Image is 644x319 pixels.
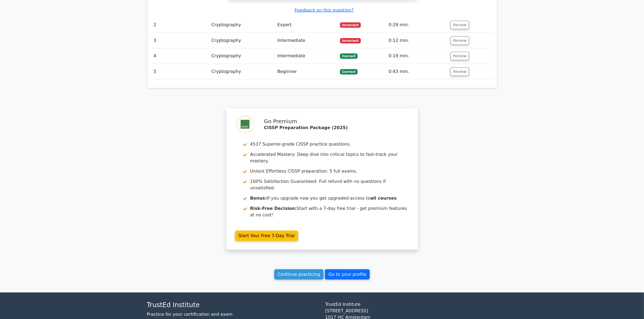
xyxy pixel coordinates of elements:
button: Review [451,68,469,76]
a: Feedback on this question? [295,8,354,13]
span: Correct [340,69,358,75]
span: Incorrect [340,38,361,43]
a: Start Your Free 7-Day Trial [235,231,298,241]
a: Continue practicing [274,269,324,280]
td: Cryptography [209,64,275,79]
button: Review [451,21,469,29]
td: Beginner [275,64,338,79]
td: 4 [151,48,209,64]
td: Cryptography [209,17,275,33]
td: Cryptography [209,33,275,48]
td: 0:19 min. [387,48,449,64]
button: Review [451,36,469,45]
a: Practice for your certification and exam [147,312,233,317]
td: Intermediate [275,48,338,64]
td: 2 [151,17,209,33]
td: Cryptography [209,48,275,64]
h4: TrustEd Institute [147,301,319,309]
button: Review [451,52,469,60]
span: Incorrect [340,22,361,28]
td: 0:43 min. [387,64,449,79]
td: 3 [151,33,209,48]
span: Correct [340,53,358,59]
td: Expert [275,17,338,33]
td: 0:12 min. [387,33,449,48]
td: 5 [151,64,209,79]
a: Go to your profile [325,269,370,280]
td: Intermediate [275,33,338,48]
td: 0:29 min. [387,17,449,33]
